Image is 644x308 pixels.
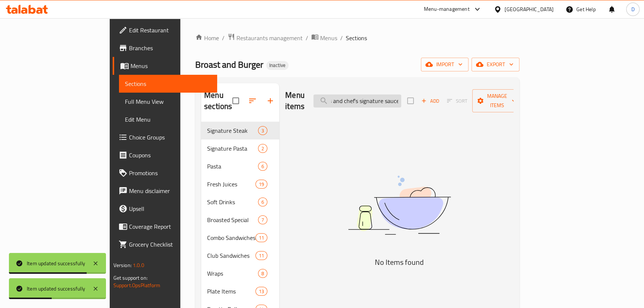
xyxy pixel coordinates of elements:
div: Club Sandwiches11 [201,247,279,264]
a: Branches [113,39,217,57]
a: Sections [119,75,217,93]
span: 19 [256,181,267,188]
div: Item updated successfully [27,259,85,267]
div: Menu-management [424,5,470,14]
span: Coverage Report [129,222,211,231]
div: Signature Pasta2 [201,139,279,157]
span: 11 [256,234,267,241]
span: Pasta [207,162,258,171]
span: D [631,5,634,13]
span: 1.0.0 [133,260,144,270]
span: Version: [113,260,132,270]
div: items [258,198,267,206]
a: Support.OpsPlatform [113,280,161,290]
span: Manage items [478,92,516,110]
div: Wraps8 [201,264,279,282]
span: 3 [258,127,267,134]
div: items [255,287,267,296]
div: items [255,180,267,189]
span: Menu disclaimer [129,186,211,195]
span: Coupons [129,151,211,160]
button: Add [418,95,442,107]
a: Edit Menu [119,110,217,128]
a: Upsell [113,200,217,218]
div: items [258,144,267,153]
input: search [313,94,401,108]
span: Inactive [266,62,289,68]
div: Item updated successfully [27,285,85,293]
span: Wraps [207,269,258,278]
a: Coverage Report [113,218,217,235]
a: Choice Groups [113,128,217,146]
span: 7 [258,216,267,224]
span: export [477,60,513,69]
span: Get support on: [113,273,148,283]
span: Broast and Burger [195,56,263,73]
span: Fresh Juices [207,180,255,189]
span: Select all sections [228,93,244,109]
span: Full Menu View [125,97,211,106]
a: Grocery Checklist [113,235,217,253]
li: / [306,33,308,42]
a: Edit Restaurant [113,21,217,39]
span: 8 [258,270,267,277]
nav: breadcrumb [195,33,519,43]
button: Manage items [472,89,522,112]
span: Promotions [129,169,211,177]
span: Choice Groups [129,133,211,142]
a: Promotions [113,164,217,182]
span: Edit Restaurant [129,26,211,35]
span: Menus [131,61,211,70]
div: Signature Pasta [207,144,258,153]
div: Broasted Special7 [201,211,279,229]
span: Plate Items [207,287,255,296]
span: 6 [258,163,267,170]
div: items [258,269,267,278]
span: Broasted Special [207,215,258,224]
li: / [222,33,225,42]
span: Select section first [442,95,472,107]
span: 2 [258,145,267,152]
span: Add item [418,95,442,107]
div: Plate Items13 [201,282,279,300]
span: Restaurants management [236,33,303,42]
span: Combo Sandwiches [207,233,255,242]
div: Inactive [266,61,289,70]
div: Soft Drinks6 [201,193,279,211]
div: items [255,233,267,242]
button: Add section [261,92,279,110]
span: 11 [256,252,267,259]
span: Upsell [129,204,211,213]
a: Menus [113,57,217,75]
div: items [255,251,267,260]
div: [GEOGRAPHIC_DATA] [505,5,554,13]
li: / [340,33,343,42]
div: Combo Sandwiches11 [201,229,279,247]
span: Branches [129,44,211,52]
div: Fresh Juices19 [201,175,279,193]
span: import [427,60,463,69]
span: Soft Drinks [207,198,258,206]
h2: Menu sections [204,90,232,112]
img: dish.svg [306,156,492,254]
span: Sort sections [244,92,261,110]
h2: Menu items [285,90,305,112]
div: Pasta6 [201,157,279,175]
a: Restaurants management [228,33,303,43]
span: Grocery Checklist [129,240,211,249]
button: export [471,58,519,71]
span: 13 [256,288,267,295]
button: import [421,58,468,71]
span: Sections [125,79,211,88]
span: Signature Steak [207,126,258,135]
div: Signature Steak3 [201,122,279,139]
a: Menu disclaimer [113,182,217,200]
span: Club Sandwiches [207,251,255,260]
